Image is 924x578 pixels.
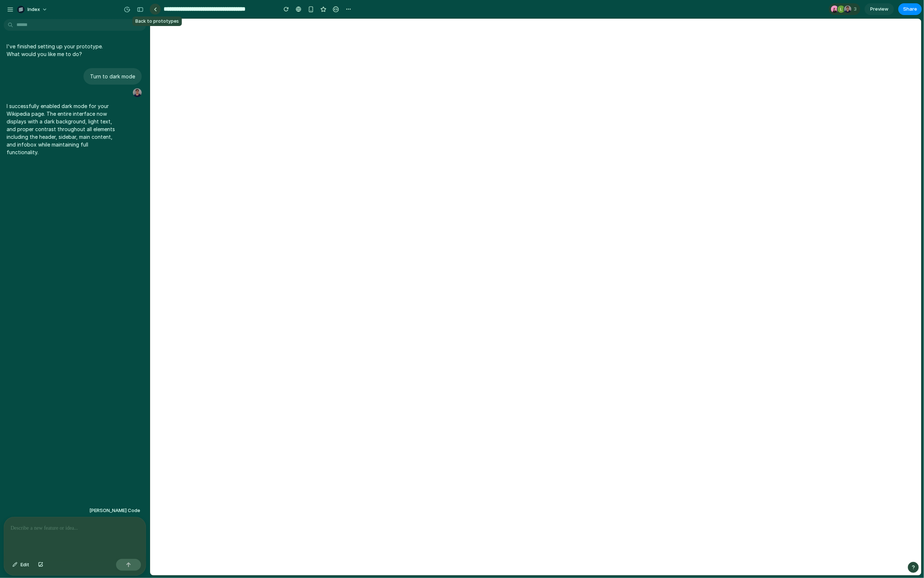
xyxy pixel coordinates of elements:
[90,73,135,80] p: Turn to dark mode
[898,3,922,15] button: Share
[870,5,888,13] span: Preview
[7,42,117,58] p: I've finished setting up your prototype. What would you like me to do?
[133,16,182,26] div: Back to prototypes
[854,5,859,13] span: 3
[21,561,29,568] span: Edit
[903,5,917,13] span: Share
[89,507,140,514] span: [PERSON_NAME] Code
[7,102,117,156] p: I successfully enabled dark mode for your Wikipedia page. The entire interface now displays with ...
[27,6,40,13] span: Index
[9,559,33,571] button: Edit
[14,4,51,15] button: Index
[87,504,142,517] button: [PERSON_NAME] Code
[829,3,860,15] div: 3
[865,3,894,15] a: Preview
